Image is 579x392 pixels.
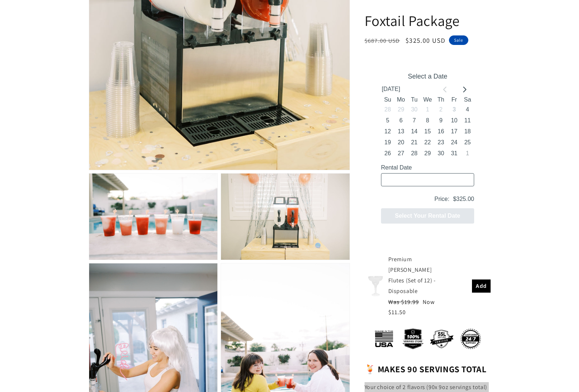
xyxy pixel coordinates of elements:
img: SSL Verified Secure [430,327,454,351]
img: 100% Verified [401,327,425,351]
span: Add [476,283,487,289]
a: Premium [PERSON_NAME] Flutes (Set of 12) - Disposable [388,256,436,295]
span: Your choice of 2 flavors (90x 9oz servings total) [365,383,487,391]
span: Sale [449,35,468,45]
button: Add [472,280,491,293]
span: Was $19.99 [388,298,419,306]
s: $687.00 USD [365,37,400,45]
iframe: widget_xcomponent [365,56,491,240]
span: $325.00 USD [405,36,445,45]
span: Now $11.50 [388,298,435,316]
img: Made In USA [372,327,396,351]
img: Premium Margarita Glass Flutes (Set of 12) - Disposable [365,275,386,297]
span: Premium Margarita Glass Flutes (Set of 12) - Disposable [388,256,436,295]
h1: Foxtail Package [365,11,491,30]
b: 🍹 MAKES 90 SERVINGS TOTAL [365,363,487,375]
img: 24/7 Support [459,327,483,351]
